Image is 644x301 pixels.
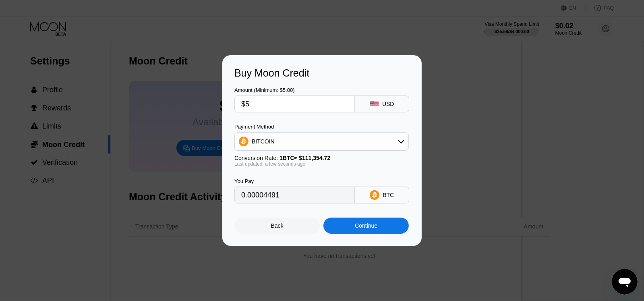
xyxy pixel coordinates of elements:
[234,124,409,130] div: Payment Method
[234,161,409,167] div: Last updated: a few seconds ago
[280,155,330,161] span: 1 BTC ≈ $111,354.72
[323,218,409,234] div: Continue
[234,178,355,184] div: You Pay
[234,87,355,93] div: Amount (Minimum: $5.00)
[241,96,348,112] input: $0.00
[234,67,410,79] div: Buy Moon Credit
[235,133,408,149] div: BITCOIN
[383,192,394,198] div: BTC
[355,222,377,229] div: Continue
[382,101,394,107] div: USD
[252,138,275,145] div: BITCOIN
[234,155,409,161] div: Conversion Rate:
[234,218,320,234] div: Back
[612,269,638,295] iframe: Button to launch messaging window
[271,222,284,229] div: Back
